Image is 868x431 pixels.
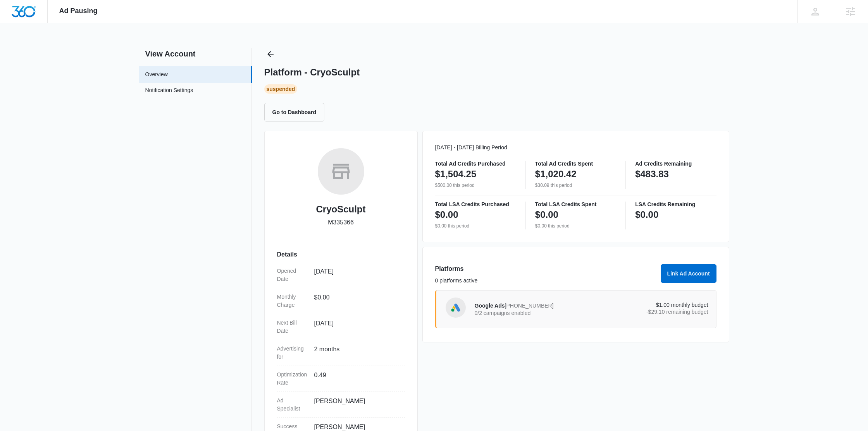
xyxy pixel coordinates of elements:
p: [DATE] - [DATE] Billing Period [435,144,716,152]
button: Link Ad Account [661,264,716,283]
div: Advertising for2 months [277,340,405,366]
dd: [DATE] [314,267,399,283]
p: $0.00 [535,209,558,221]
dt: Ad Specialist [277,397,308,413]
div: Ad Specialist[PERSON_NAME] [277,392,405,418]
p: Total LSA Credits Purchased [435,202,516,207]
p: M335366 [328,218,354,227]
dt: Monthly Charge [277,293,308,309]
dt: Next Bill Date [277,319,308,335]
dd: 2 months [314,345,399,361]
div: Opened Date[DATE] [277,262,405,288]
p: $0.00 this period [535,222,616,229]
span: Google Ads [475,303,505,309]
p: LSA Credits Remaining [635,202,716,207]
a: Notification Settings [145,86,193,96]
p: $500.00 this period [435,182,516,189]
p: $30.09 this period [535,182,616,189]
button: Go to Dashboard [264,103,325,121]
button: Back [264,48,277,60]
p: Ad Credits Remaining [635,161,716,166]
dd: [DATE] [314,319,399,335]
p: $0.00 [435,209,458,221]
a: Overview [145,70,168,79]
p: $0.00 [635,209,658,221]
div: Optimization Rate0.49 [277,366,405,392]
p: Total LSA Credits Spent [535,202,616,207]
p: $1,020.42 [535,168,577,180]
p: $1.00 monthly budget [591,302,708,308]
p: Total Ad Credits Spent [535,161,616,166]
h2: View Account [139,48,252,60]
a: Google AdsGoogle Ads[PHONE_NUMBER]0/2 campaigns enabled$1.00 monthly budget-$29.10 remaining budget [435,290,716,328]
p: Total Ad Credits Purchased [435,161,516,166]
p: -$29.10 remaining budget [591,309,708,315]
p: 0 platforms active [435,277,656,285]
dd: $0.00 [314,293,399,309]
span: [PHONE_NUMBER] [505,303,554,309]
div: Suspended [264,84,298,94]
p: $1,504.25 [435,168,477,180]
img: Google Ads [450,302,462,313]
h2: CryoSculpt [316,202,365,216]
dt: Optimization Rate [277,371,308,387]
p: 0/2 campaigns enabled [475,310,592,316]
p: $483.83 [635,168,669,180]
span: Ad Pausing [59,7,98,15]
h3: Platforms [435,264,656,274]
dt: Opened Date [277,267,308,283]
h1: Platform - CryoSculpt [264,67,360,78]
a: Go to Dashboard [264,109,329,115]
div: Next Bill Date[DATE] [277,314,405,340]
div: Monthly Charge$0.00 [277,288,405,314]
dd: [PERSON_NAME] [314,397,399,413]
h3: Details [277,250,405,259]
dd: 0.49 [314,371,399,387]
dt: Advertising for [277,345,308,361]
p: $0.00 this period [435,222,516,229]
